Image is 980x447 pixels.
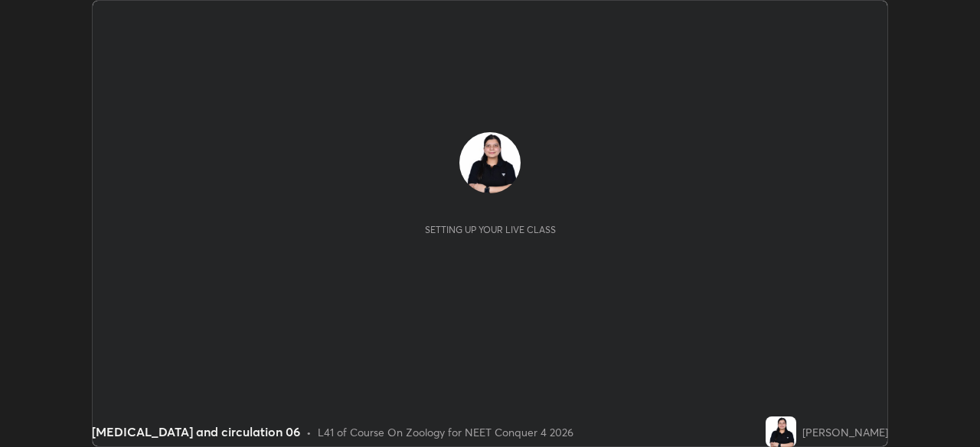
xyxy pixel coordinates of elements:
div: [MEDICAL_DATA] and circulation 06 [92,423,300,441]
div: Setting up your live class [425,224,556,235]
div: • [306,424,312,440]
div: L41 of Course On Zoology for NEET Conquer 4 2026 [318,424,573,440]
div: [PERSON_NAME] [802,424,888,440]
img: acf0137e63ae4f12bbc307483a07decc.jpg [459,132,521,193]
img: acf0137e63ae4f12bbc307483a07decc.jpg [766,416,796,447]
